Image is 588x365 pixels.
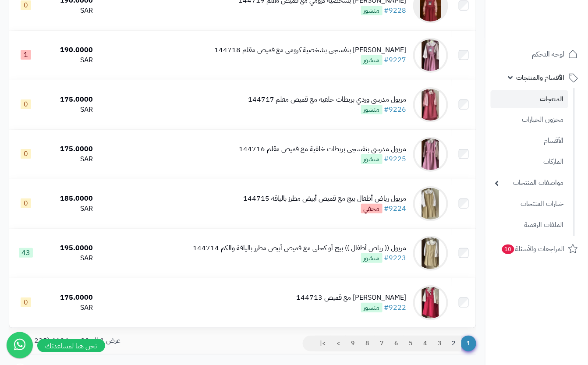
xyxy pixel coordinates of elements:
[413,186,448,221] img: مريول رياض أطفال بيج مع قميص أبيض مطرز بالياقة 144715
[361,55,383,65] span: منشور
[360,336,375,351] a: 8
[46,293,93,303] div: 175.0000
[491,238,583,259] a: المراجعات والأسئلة10
[361,204,383,213] span: مخفي
[384,203,407,214] a: #9224
[193,243,407,253] div: مريول (( رياض أطفال )) بيج أو كحلي مع قميص أبيض مطرز بالياقة والكم 144714
[2,336,243,346] div: عرض 1 إلى 20 من 4684 (235 صفحات)
[501,243,565,255] span: المراجعات والأسئلة
[413,38,448,73] img: مريول مدرسي بنفسجي بشخصية كرومي مع قميص مقلم 144718
[46,95,93,105] div: 175.0000
[361,105,383,114] span: منشور
[345,336,360,351] a: 9
[491,195,568,213] a: خيارات المنتجات
[384,55,407,65] a: #9227
[46,55,93,65] div: SAR
[491,152,568,171] a: الماركات
[374,336,389,351] a: 7
[243,194,407,204] div: مريول رياض أطفال بيج مع قميص أبيض مطرز بالياقة 144715
[46,45,93,55] div: 190.0000
[418,336,432,351] a: 4
[46,6,93,16] div: SAR
[46,303,93,313] div: SAR
[331,336,346,351] a: >
[21,149,31,159] span: 0
[361,303,383,312] span: منشور
[361,154,383,164] span: منشور
[384,253,407,263] a: #9223
[384,5,407,16] a: #9228
[413,137,448,172] img: مريول مدرسي بنفسجي بربطات خلفية مع قميص مقلم 144716
[389,336,404,351] a: 6
[239,144,407,154] div: مريول مدرسي بنفسجي بربطات خلفية مع قميص مقلم 144716
[361,253,383,263] span: منشور
[46,194,93,204] div: 185.0000
[21,298,31,307] span: 0
[46,105,93,115] div: SAR
[491,174,568,192] a: مواصفات المنتجات
[297,293,407,303] div: [PERSON_NAME] مع قميص 144713
[46,154,93,164] div: SAR
[491,131,568,150] a: الأقسام
[21,0,31,10] span: 0
[446,336,461,351] a: 2
[403,336,418,351] a: 5
[502,245,514,254] span: 10
[491,110,568,129] a: مخزون الخيارات
[46,253,93,263] div: SAR
[21,50,31,60] span: 1
[21,198,31,208] span: 0
[361,6,383,15] span: منشور
[46,144,93,154] div: 175.0000
[517,71,565,84] span: الأقسام والمنتجات
[413,87,448,122] img: مريول مدرسي وردي بربطات خلفية مع قميص مقلم 144717
[46,243,93,253] div: 195.0000
[491,216,568,234] a: الملفات الرقمية
[491,44,583,65] a: لوحة التحكم
[413,236,448,271] img: مريول (( رياض أطفال )) بيج أو كحلي مع قميص أبيض مطرز بالياقة والكم 144714
[314,336,331,351] a: >|
[461,336,476,351] span: 1
[413,285,448,320] img: مريول مدرسي فوشي مع قميص 144713
[532,48,565,60] span: لوحة التحكم
[491,90,568,108] a: المنتجات
[384,104,407,115] a: #9226
[214,45,407,55] div: [PERSON_NAME] بنفسجي بشخصية كرومي مع قميص مقلم 144718
[46,204,93,214] div: SAR
[384,302,407,313] a: #9222
[248,95,407,105] div: مريول مدرسي وردي بربطات خلفية مع قميص مقلم 144717
[384,154,407,164] a: #9225
[432,336,447,351] a: 3
[19,248,33,258] span: 43
[21,99,31,109] span: 0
